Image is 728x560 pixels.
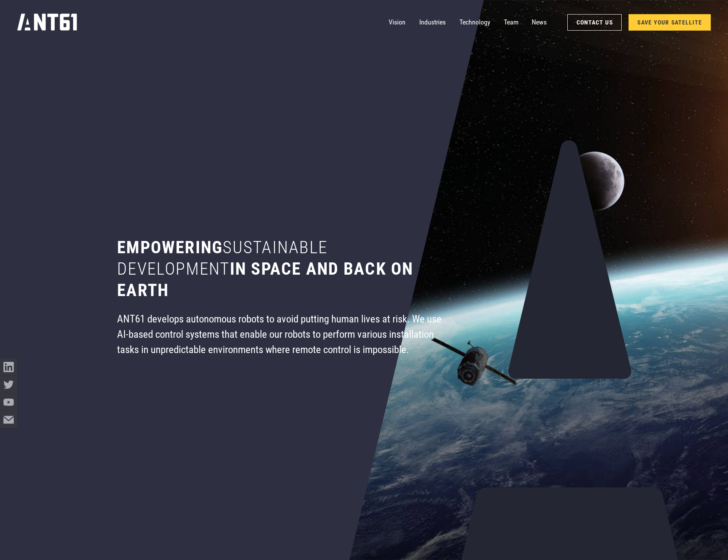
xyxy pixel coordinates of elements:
[629,14,711,31] a: SAVE YOUR SATELLITE
[532,14,547,31] a: News
[117,237,327,279] span: sustainable development
[17,11,78,34] a: home
[459,14,490,31] a: Technology
[117,237,448,301] h1: Empowering in space and back on earth
[504,14,518,31] a: Team
[419,14,446,31] a: Industries
[389,14,406,31] a: Vision
[117,311,448,358] div: ANT61 develops autonomous robots to avoid putting human lives at risk. We use AI-based control sy...
[567,14,622,31] a: Contact Us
